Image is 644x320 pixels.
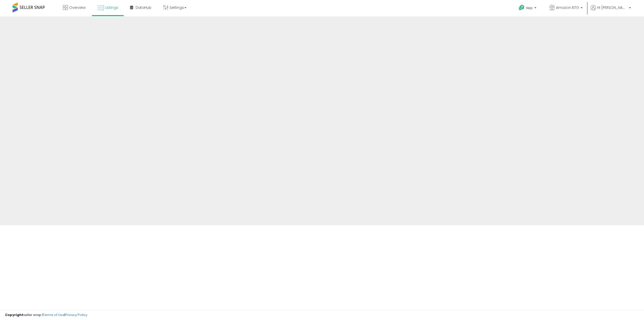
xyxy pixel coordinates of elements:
span: Hi [PERSON_NAME] [597,5,627,10]
a: Help [515,1,541,16]
span: Listings [105,5,118,10]
span: Help [526,6,533,10]
i: Get Help [518,5,525,11]
span: Amazon BTG [556,5,579,10]
span: Overview [69,5,86,10]
a: Hi [PERSON_NAME] [591,5,631,16]
span: DataHub [136,5,151,10]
